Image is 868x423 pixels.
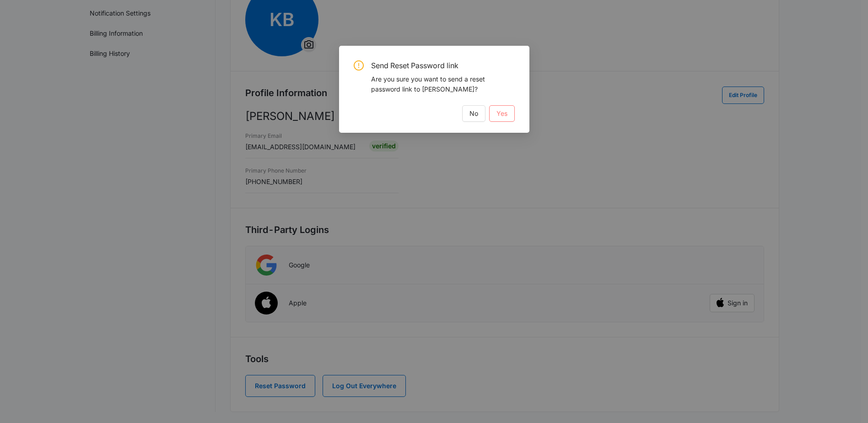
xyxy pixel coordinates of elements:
span: Yes [496,108,507,119]
span: Send Reset Password link [371,60,515,70]
button: No [462,105,485,122]
span: No [469,108,478,119]
span: exclamation-circle [354,60,364,70]
div: Are you sure you want to send a reset password link to [PERSON_NAME]? [371,74,515,94]
button: Yes [489,105,515,122]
